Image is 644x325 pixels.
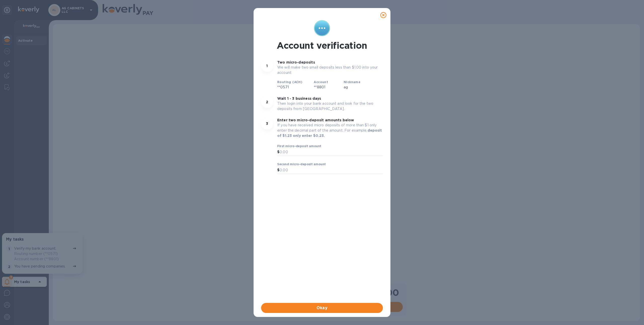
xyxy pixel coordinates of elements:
[277,167,279,174] div: $
[265,305,379,311] span: Okay
[279,148,383,156] input: 0.00
[277,163,326,166] label: Second micro-deposit amount
[277,40,367,51] h1: Account verification
[277,145,321,148] label: First micro-deposit amount
[266,63,268,68] p: 1
[266,99,268,104] p: 2
[266,121,268,126] p: 3
[277,101,383,112] p: Then login into your bank account and look for the two deposits from [GEOGRAPHIC_DATA].
[279,167,383,174] input: 0.00
[261,303,383,313] button: Okay
[277,118,383,123] p: Enter two micro-deposit amounts below
[344,80,360,84] b: Nickname
[314,80,328,84] b: Account
[277,96,383,101] p: Wait 1 - 3 business days
[277,80,302,84] b: Routing (ACH)
[277,60,383,65] p: Two micro-deposits
[277,128,382,138] b: deposit of $1.23 only enter $0.23.
[277,65,383,75] p: We will make two small deposits less than $1.00 into your account:
[277,123,383,138] p: If you have received micro deposits of more than $1 only enter the decimal part of the amount. Fo...
[344,85,365,90] p: ag
[277,148,279,156] div: $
